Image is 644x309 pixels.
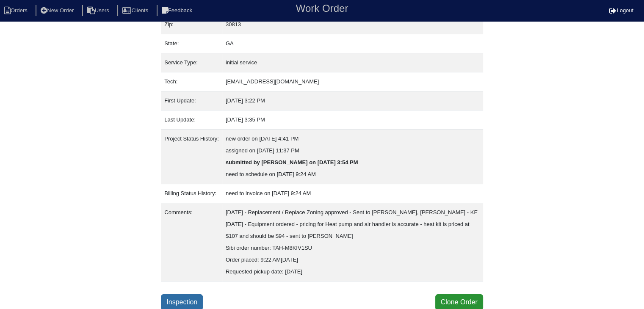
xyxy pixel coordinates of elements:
[222,110,483,130] td: [DATE] 3:35 PM
[82,5,116,17] li: Users
[161,15,222,34] td: Zip:
[226,157,480,168] div: submitted by [PERSON_NAME] on [DATE] 3:54 PM
[157,5,199,17] li: Feedback
[222,203,483,281] td: [DATE] - Replacement / Replace Zoning approved - Sent to [PERSON_NAME], [PERSON_NAME] - KE [DATE]...
[222,15,483,34] td: 30813
[222,72,483,91] td: [EMAIL_ADDRESS][DOMAIN_NAME]
[226,145,480,157] div: assigned on [DATE] 11:37 PM
[226,168,480,180] div: need to schedule on [DATE] 9:24 AM
[222,53,483,72] td: initial service
[36,5,80,17] li: New Order
[161,203,222,281] td: Comments:
[82,7,116,14] a: Users
[161,110,222,130] td: Last Update:
[161,91,222,110] td: First Update:
[161,72,222,91] td: Tech:
[222,91,483,110] td: [DATE] 3:22 PM
[609,7,633,14] a: Logout
[117,5,155,17] li: Clients
[161,53,222,72] td: Service Type:
[161,130,222,184] td: Project Status History:
[226,133,480,145] div: new order on [DATE] 4:41 PM
[161,34,222,53] td: State:
[36,7,80,14] a: New Order
[117,7,155,14] a: Clients
[226,188,480,199] div: need to invoice on [DATE] 9:24 AM
[222,34,483,53] td: GA
[161,184,222,203] td: Billing Status History:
